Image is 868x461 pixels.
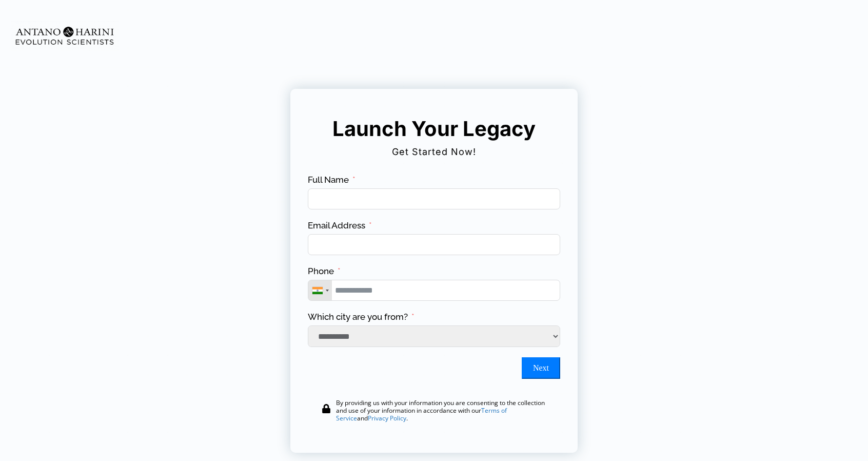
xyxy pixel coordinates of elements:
[336,406,507,422] a: Terms of Service
[306,143,562,161] h2: Get Started Now!
[308,174,356,186] label: Full Name
[522,357,560,379] button: Next
[308,280,560,301] input: Phone
[308,325,560,347] select: Which city are you from?
[308,265,341,277] label: Phone
[11,21,119,50] img: Evolution-Scientist (2)
[336,399,551,422] div: By providing us with your information you are consenting to the collection and use of your inform...
[368,414,406,422] a: Privacy Policy
[308,220,372,232] label: Email Address
[327,116,541,142] h5: Launch Your Legacy
[308,234,560,255] input: Email Address
[308,311,415,323] label: Which city are you from?
[308,280,332,300] div: Telephone country code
